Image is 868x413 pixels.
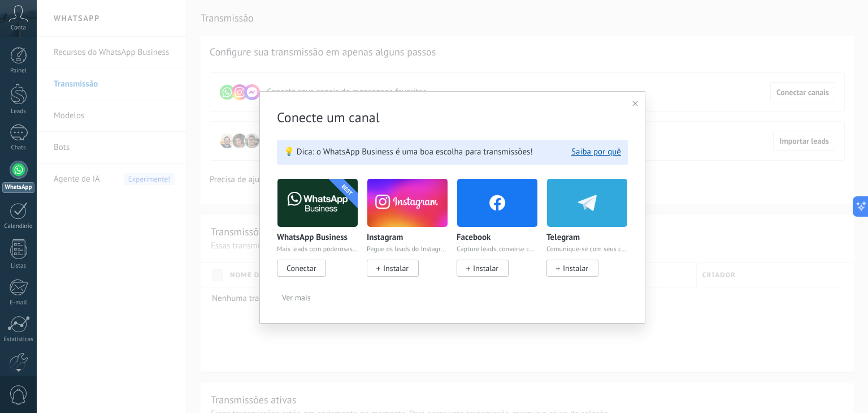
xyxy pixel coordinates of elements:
div: WhatsApp Business [277,178,367,289]
div: Estatísticas [2,336,35,343]
p: Pegue os leads do Instagram e mantenha-os conversando sem sair da [PERSON_NAME] [367,246,448,253]
button: Ver mais [277,289,316,306]
div: Listas [2,263,35,270]
div: WhatsApp [2,182,34,193]
h3: Conecte um canal [277,109,628,126]
div: Leads [2,108,35,115]
p: Instagram [367,233,403,243]
div: Facebook [457,178,546,289]
img: telegram.png [547,175,627,230]
p: Mais leads com poderosas ferramentas do Whatsapp [277,246,358,253]
span: Instalar [383,263,409,273]
p: Facebook [457,233,491,243]
button: Saiba por quê [571,147,621,157]
span: Instalar [473,263,498,273]
span: Instalar [563,263,588,273]
p: Telegram [546,233,580,243]
div: E-mail [2,299,35,307]
span: 💡 Dica: o WhatsApp Business é uma boa escolha para transmissões! [284,147,533,158]
div: Telegram [546,178,628,289]
span: Conta [11,24,26,32]
div: Instagram [367,178,457,289]
div: Painel [2,67,35,75]
img: instagram.png [367,175,448,230]
p: WhatsApp Business [277,233,348,243]
p: Capture leads, converse com eles e obtenha a meta com anúncios [457,246,538,253]
img: facebook.png [457,175,537,230]
span: Ver mais [282,294,311,302]
img: logo_main.png [277,175,358,230]
div: Chats [2,144,35,152]
div: BEST [313,156,381,223]
span: Conectar [287,263,316,273]
div: Calendário [2,223,35,230]
p: Comunique-se com seus clientes diretamente da Kommo. [546,246,628,253]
